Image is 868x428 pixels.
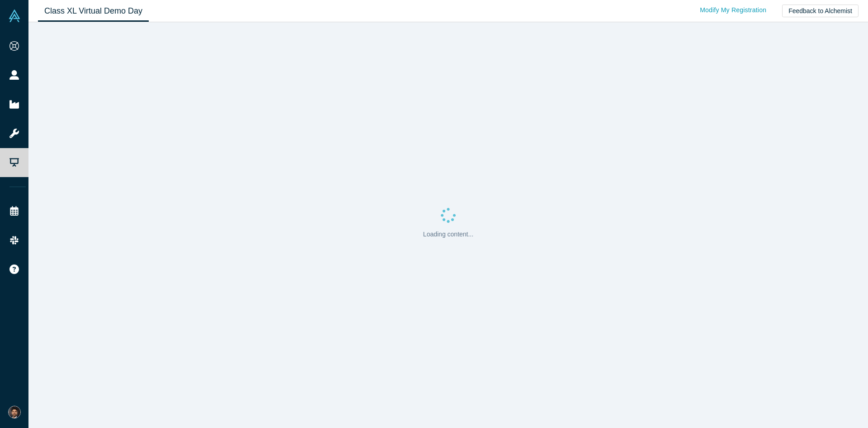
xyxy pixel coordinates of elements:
button: Feedback to Alchemist [782,5,859,17]
img: Alchemist Vault Logo [8,10,21,22]
img: Shine Oovattil's Account [8,406,21,418]
a: Class XL Virtual Demo Day [38,0,149,22]
p: Loading content... [423,230,473,239]
a: Modify My Registration [690,2,776,18]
